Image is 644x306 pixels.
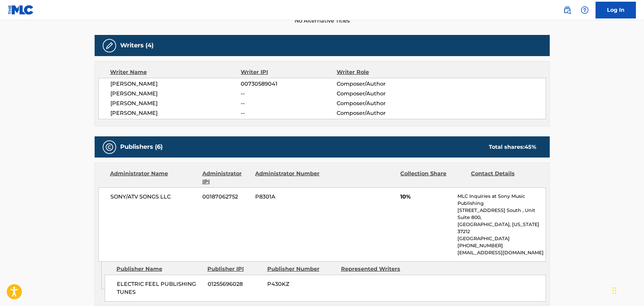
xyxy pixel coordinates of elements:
[110,193,198,201] span: SONY/ATV SONGS LLC
[208,280,262,288] span: 01255696028
[267,280,336,288] span: P430KZ
[241,68,337,76] div: Writer IPI
[337,109,424,117] span: Composer/Author
[202,170,250,186] div: Administrator IPI
[471,170,536,186] div: Contact Details
[457,242,545,249] p: [PHONE_NUMBER]
[8,5,34,15] img: MLC Logo
[110,170,197,186] div: Administrator Name
[110,99,241,107] span: [PERSON_NAME]
[241,80,336,88] span: 00730589041
[400,193,452,201] span: 10%
[489,143,536,151] div: Total shares:
[341,265,410,273] div: Represented Writers
[563,6,571,14] img: search
[110,80,241,88] span: [PERSON_NAME]
[255,170,320,186] div: Administrator Number
[105,42,113,50] img: Writers
[457,193,545,207] p: MLC Inquiries at Sony Music Publishing
[337,68,424,76] div: Writer Role
[95,17,550,25] span: No Alternative Titles
[241,90,336,98] span: --
[267,265,336,273] div: Publisher Number
[337,99,424,107] span: Composer/Author
[110,68,241,76] div: Writer Name
[241,99,336,107] span: --
[581,6,589,14] img: help
[596,2,636,18] a: Log In
[120,143,163,151] h5: Publishers (6)
[337,90,424,98] span: Composer/Author
[578,3,591,17] div: Help
[117,280,203,296] span: ELECTRIC FEEL PUBLISHING TUNES
[457,235,545,242] p: [GEOGRAPHIC_DATA]
[610,274,644,306] iframe: Chat Widget
[110,90,241,98] span: [PERSON_NAME]
[116,265,202,273] div: Publisher Name
[400,170,466,186] div: Collection Share
[207,265,262,273] div: Publisher IPI
[561,3,574,17] a: Public Search
[337,80,424,88] span: Composer/Author
[241,109,336,117] span: --
[457,221,545,235] p: [GEOGRAPHIC_DATA], [US_STATE] 37212
[202,193,250,201] span: 00187062752
[120,42,154,49] h5: Writers (4)
[110,109,241,117] span: [PERSON_NAME]
[105,143,113,151] img: Publishers
[524,144,536,150] span: 45 %
[457,207,545,221] p: [STREET_ADDRESS] South , Unit Suite 800,
[612,280,616,301] div: Drag
[457,249,545,256] p: [EMAIL_ADDRESS][DOMAIN_NAME]
[255,193,320,201] span: P8301A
